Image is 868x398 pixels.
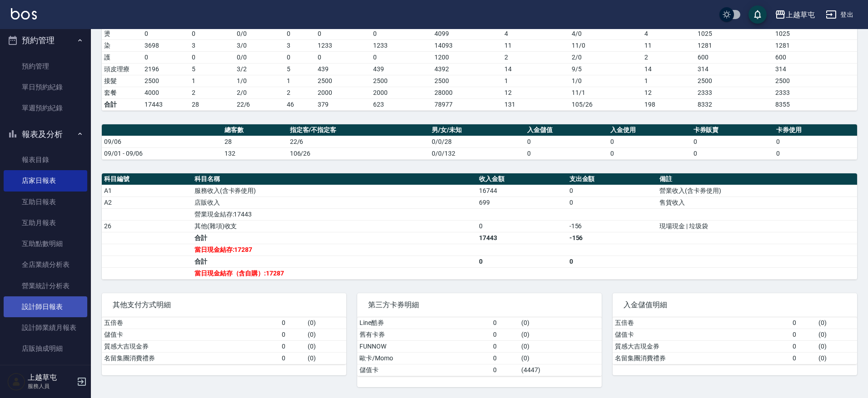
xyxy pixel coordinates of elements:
a: 收支分類明細表 [4,359,87,380]
td: 質感大吉現金券 [613,340,790,352]
td: 46 [284,98,315,110]
td: 14 [642,63,695,75]
td: ( 0 ) [519,317,601,329]
td: 0/0/132 [429,147,525,159]
td: 五倍卷 [613,317,790,329]
td: 5 [190,63,234,75]
td: 合計 [192,256,477,267]
td: 2000 [315,87,371,98]
td: 17443 [142,98,190,110]
td: 314 [695,63,773,75]
td: 26 [102,220,192,232]
td: 0 [491,329,519,340]
td: 17443 [477,232,567,244]
td: 0 [567,185,658,197]
td: 服務收入(含卡券使用) [192,185,477,197]
th: 科目編號 [102,173,192,185]
td: 2 [642,51,695,63]
td: 132 [222,147,288,159]
td: 2 [284,87,315,98]
td: ( 0 ) [816,317,857,329]
th: 卡券販賣 [691,124,774,136]
td: 0 [790,329,817,340]
td: 78977 [432,98,502,110]
td: -156 [567,232,658,244]
td: 28 [222,136,288,147]
th: 備註 [657,173,857,185]
td: ( 0 ) [305,317,346,329]
td: 0 [142,51,190,63]
td: 4000 [142,87,190,98]
td: 16744 [477,185,567,197]
td: 1 / 0 [234,75,285,87]
td: 0 [190,28,234,39]
td: 11 [642,39,695,51]
td: 現場現金 | 垃圾袋 [657,220,857,232]
td: 套餐 [102,87,142,98]
span: 入金儲值明細 [624,300,846,310]
td: 1233 [371,39,432,51]
td: 0 [284,51,315,63]
td: 1281 [773,39,857,51]
td: 1 [284,75,315,87]
td: ( 4447 ) [519,364,601,376]
td: 儲值卡 [357,364,491,376]
td: 0 [608,136,691,147]
td: 1 [190,75,234,87]
td: 名留集團消費禮券 [102,352,279,364]
td: 0 [491,317,519,329]
span: 第三方卡券明細 [368,300,591,310]
td: ( 0 ) [519,352,601,364]
td: 131 [502,98,569,110]
td: 0 [567,256,658,267]
td: 4 / 0 [569,28,642,39]
th: 指定客/不指定客 [288,124,430,136]
th: 卡券使用 [774,124,857,136]
td: 0 [315,51,371,63]
td: 11 [502,39,569,51]
td: 2 [190,87,234,98]
td: 2500 [315,75,371,87]
td: 0 [491,352,519,364]
td: 接髮 [102,75,142,87]
td: 2500 [142,75,190,87]
td: 0 [491,340,519,352]
td: 儲值卡 [613,329,790,340]
td: 名留集團消費禮券 [613,352,790,364]
td: 4392 [432,63,502,75]
td: 0 [790,317,817,329]
td: 12 [642,87,695,98]
a: 店家日報表 [4,170,87,191]
td: 0 [142,28,190,39]
td: ( 0 ) [305,329,346,340]
a: 店販抽成明細 [4,338,87,359]
td: A2 [102,197,192,208]
td: ( 0 ) [816,340,857,352]
td: 0 [477,256,567,267]
button: 預約管理 [4,29,87,52]
button: 上越草屯 [771,5,818,24]
a: 報表目錄 [4,149,87,170]
td: 2500 [773,75,857,87]
td: 0 [790,340,817,352]
td: 106/26 [288,147,430,159]
td: 0 [691,136,774,147]
button: 登出 [822,6,857,23]
a: 設計師業績月報表 [4,317,87,338]
td: 營業收入(含卡券使用) [657,185,857,197]
a: 營業統計分析表 [4,275,87,296]
td: 5 [284,63,315,75]
td: 0 [279,317,306,329]
td: 0 [525,136,608,147]
td: 2196 [142,63,190,75]
td: 0 [790,352,817,364]
td: 439 [315,63,371,75]
td: 09/01 - 09/06 [102,147,222,159]
td: 28000 [432,87,502,98]
td: 314 [773,63,857,75]
td: 0 [477,220,567,232]
td: 染 [102,39,142,51]
td: 3 [190,39,234,51]
td: 3 / 2 [234,63,285,75]
td: 0 [279,340,306,352]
